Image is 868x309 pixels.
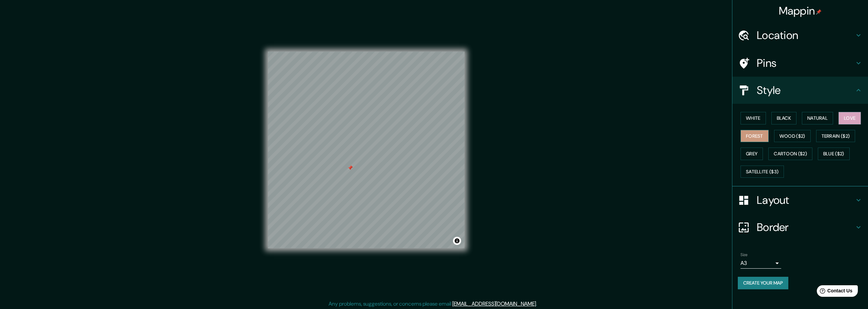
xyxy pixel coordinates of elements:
[732,77,868,104] div: Style
[741,112,766,124] button: White
[839,112,861,124] button: Love
[738,277,788,289] button: Create your map
[741,148,763,160] button: Grey
[808,283,861,302] iframe: Help widget launcher
[537,300,538,308] div: .
[757,220,854,234] h4: Border
[771,112,797,124] button: Black
[453,237,461,245] button: Toggle attribution
[816,9,822,15] img: pin-icon.png
[768,148,812,160] button: Cartoon ($2)
[732,187,868,214] div: Layout
[452,300,536,307] a: [EMAIL_ADDRESS][DOMAIN_NAME]
[802,112,833,124] button: Natural
[757,28,854,42] h4: Location
[818,148,850,160] button: Blue ($2)
[732,22,868,49] div: Location
[741,166,784,178] button: Satellite ($3)
[741,258,781,269] div: A3
[732,214,868,241] div: Border
[816,130,855,142] button: Terrain ($2)
[329,300,537,308] p: Any problems, suggestions, or concerns please email .
[741,130,769,142] button: Forest
[757,83,854,97] h4: Style
[538,300,539,308] div: .
[732,50,868,77] div: Pins
[757,56,854,70] h4: Pins
[741,252,748,258] label: Size
[779,4,822,18] h4: Mappin
[774,130,811,142] button: Wood ($2)
[757,193,854,207] h4: Layout
[268,52,465,248] canvas: Map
